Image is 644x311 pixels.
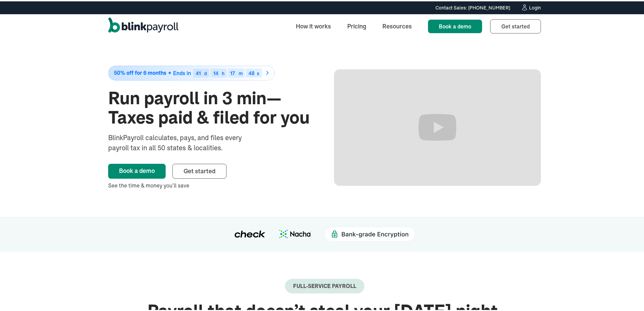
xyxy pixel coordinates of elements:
[213,68,218,75] span: 14
[204,70,207,74] div: d
[428,18,482,32] a: Book a demo
[184,166,215,174] span: Get started
[108,131,260,152] div: BlinkPayroll calculates, pays, and files every payroll tax in all 50 states & localities.
[222,70,224,74] div: h
[230,68,235,75] span: 17
[521,3,541,10] a: Login
[108,64,315,79] a: 50% off for 6 monthsEnds in41d14h17m48s
[108,87,315,126] h1: Run payroll in 3 min—Taxes paid & filed for you
[257,70,259,74] div: s
[293,282,356,288] div: Full-Service payroll
[196,68,201,75] span: 41
[108,162,166,177] a: Book a demo
[239,70,243,74] div: m
[173,68,191,75] span: Ends in
[108,16,178,34] a: home
[342,18,372,32] a: Pricing
[529,4,541,9] div: Login
[435,3,510,10] div: Contact Sales: [PHONE_NUMBER]
[290,18,336,32] a: How it works
[334,68,541,184] iframe: Run Payroll in 3 min with BlinkPayroll
[501,22,530,28] span: Get started
[439,22,471,28] span: Book a demo
[248,68,255,75] span: 48
[490,18,541,32] a: Get started
[377,18,417,32] a: Resources
[108,180,315,188] div: See the time & money you’ll save
[172,162,226,177] a: Get started
[114,69,166,74] span: 50% off for 6 months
